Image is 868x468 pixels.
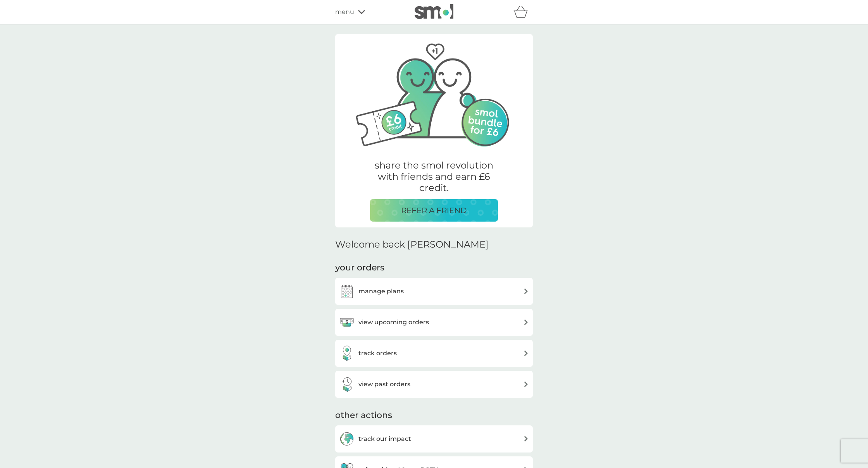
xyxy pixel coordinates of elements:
h3: manage plans [358,286,404,296]
span: menu [335,7,354,17]
img: arrow right [523,381,529,387]
p: share the smol revolution with friends and earn £6 credit. [370,160,498,193]
h3: track our impact [358,434,411,444]
img: Two friends, one with their arm around the other. [347,34,521,150]
a: Two friends, one with their arm around the other.share the smol revolution with friends and earn ... [335,35,533,227]
h2: Welcome back [PERSON_NAME] [335,239,489,250]
h3: other actions [335,409,392,422]
h3: view past orders [358,379,410,389]
img: arrow right [523,350,529,356]
div: basket [513,4,533,20]
button: REFER A FRIEND [370,199,498,222]
h3: your orders [335,262,384,274]
img: arrow right [523,436,529,442]
p: REFER A FRIEND [401,204,467,217]
img: arrow right [523,288,529,294]
h3: view upcoming orders [358,317,429,327]
img: smol [415,4,453,19]
h3: track orders [358,348,397,358]
img: arrow right [523,319,529,325]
